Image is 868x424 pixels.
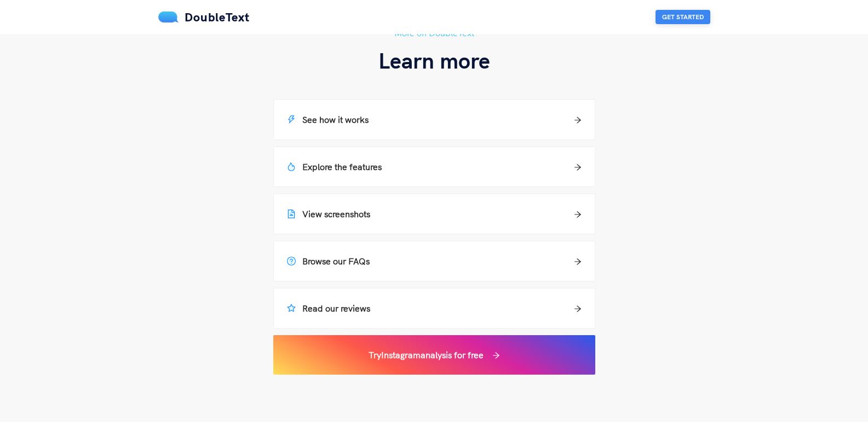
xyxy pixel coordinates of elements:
[273,335,595,375] a: TryInstagramanalysis for free
[287,304,296,313] span: star
[574,258,582,265] span: arrow-right
[574,163,582,171] span: arrow-right
[287,113,369,126] h5: See how it works
[273,241,595,281] a: Browse our FAQs
[656,10,710,24] button: Get Started
[287,257,296,265] span: question-circle
[574,211,582,218] span: arrow-right
[287,210,296,218] span: file-image
[574,116,582,124] span: arrow-right
[273,288,595,329] a: Read our reviews
[287,162,296,171] span: fire
[492,352,500,359] span: arrow-right
[287,115,296,124] span: thunderbolt
[158,9,250,25] a: DoubleText
[158,12,179,22] img: mS3x8y1f88AAAAABJRU5ErkJggg==
[369,348,484,361] h5: Try Instagram analysis for free
[287,255,370,268] h5: Browse our FAQs
[574,305,582,313] span: arrow-right
[287,302,370,315] h5: Read our reviews
[273,99,595,140] a: See how it works
[273,146,595,187] a: Explore the features
[185,9,250,25] span: DoubleText
[270,47,599,74] h3: Learn more
[287,160,382,173] h5: Explore the features
[287,207,370,221] h5: View screenshots
[273,194,595,234] a: View screenshots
